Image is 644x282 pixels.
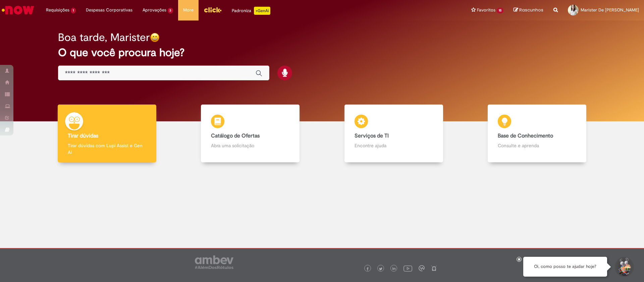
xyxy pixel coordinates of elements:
[183,7,194,13] span: More
[366,267,369,271] img: logo_footer_facebook.png
[1,3,35,17] img: ServiceNow
[143,7,166,13] span: Aprovações
[58,32,150,43] h2: Boa tarde, Marister
[46,7,69,13] span: Requisições
[204,5,222,15] img: click_logo_yellow_360x200.png
[68,132,98,139] b: Tirar dúvidas
[211,132,260,139] b: Catálogo de Ofertas
[232,7,270,15] div: Padroniza
[523,257,607,277] div: Oi, como posso te ajudar hoje?
[195,255,233,269] img: logo_footer_ambev_rotulo_gray.png
[168,8,173,13] span: 3
[519,7,543,13] span: Rascunhos
[514,7,543,13] a: Rascunhos
[254,7,270,15] p: +GenAi
[431,265,437,271] img: logo_footer_naosei.png
[150,33,160,42] img: happy-face.png
[581,7,639,13] span: Marister De [PERSON_NAME]
[71,8,76,13] span: 1
[477,7,495,13] span: Favoritos
[355,142,433,149] p: Encontre ajuda
[35,105,179,163] a: Tirar dúvidas Tirar dúvidas com Lupi Assist e Gen Ai
[419,265,425,271] img: logo_footer_workplace.png
[392,267,396,271] img: logo_footer_linkedin.png
[614,257,634,277] button: Iniciar Conversa de Suporte
[466,105,609,163] a: Base de Conhecimento Consulte e aprenda
[404,264,412,273] img: logo_footer_youtube.png
[211,142,289,149] p: Abra uma solicitação
[355,132,389,139] b: Serviços de TI
[68,142,146,156] p: Tirar dúvidas com Lupi Assist e Gen Ai
[179,105,322,163] a: Catálogo de Ofertas Abra uma solicitação
[379,267,382,271] img: logo_footer_twitter.png
[58,47,586,58] h2: O que você procura hoje?
[498,142,576,149] p: Consulte e aprenda
[497,8,503,13] span: 15
[322,105,466,163] a: Serviços de TI Encontre ajuda
[498,132,553,139] b: Base de Conhecimento
[86,7,132,13] span: Despesas Corporativas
